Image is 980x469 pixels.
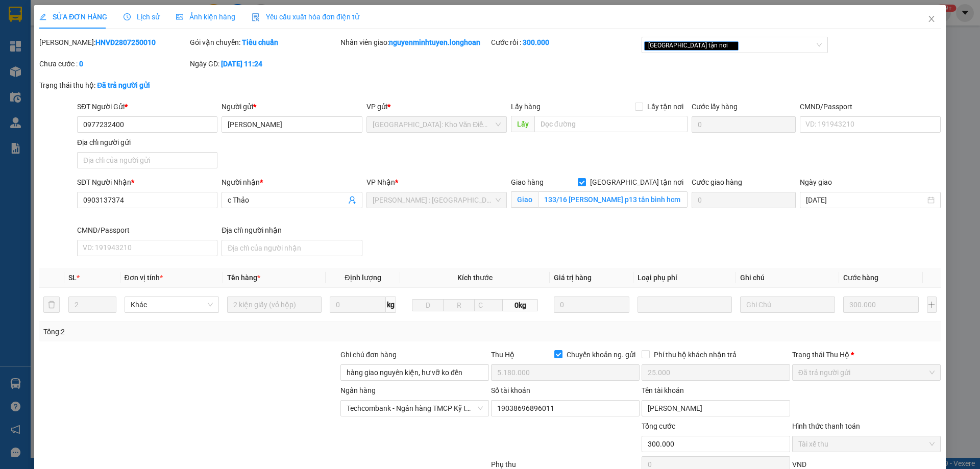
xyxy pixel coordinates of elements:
span: Chuyển khoản ng. gửi [562,349,640,360]
input: Dọc đường [534,116,688,132]
span: Yêu cầu xuất hóa đơn điện tử [252,13,359,21]
label: Ghi chú đơn hàng [340,351,397,359]
input: Địa chỉ của người gửi [77,152,217,168]
button: Close [917,5,946,34]
span: close [729,43,734,48]
span: Đã trả người gửi [798,365,935,380]
div: Người nhận [222,177,362,188]
input: R [443,299,475,311]
input: Cước giao hàng [692,192,796,208]
div: Tổng: 2 [43,326,378,337]
div: VP gửi [366,101,507,112]
span: Lấy tận nơi [643,101,688,112]
div: CMND/Passport [800,101,940,112]
div: Trạng thái thu hộ: [39,80,226,91]
div: Nhân viên giao: [340,37,489,48]
input: D [412,299,444,311]
button: delete [43,297,60,313]
span: Lịch sử [124,13,160,21]
b: [DATE] 11:24 [221,60,262,68]
div: Người gửi [222,101,362,112]
input: 0 [843,297,919,313]
div: Ngày GD: [190,58,338,69]
div: SĐT Người Gửi [77,101,217,112]
input: Ghi Chú [740,297,835,313]
span: VP Nhận [366,178,395,186]
button: plus [927,297,937,313]
label: Số tài khoản [491,386,530,394]
label: Hình thức thanh toán [792,422,860,430]
span: SL [68,274,77,282]
span: clock-circle [124,13,131,20]
div: Địa chỉ người gửi [77,137,217,148]
label: Cước lấy hàng [692,103,738,111]
span: user-add [348,196,356,204]
span: SỬA ĐƠN HÀNG [39,13,107,21]
div: Cước rồi : [491,37,640,48]
span: [GEOGRAPHIC_DATA] tận nơi [644,41,739,51]
label: Cước giao hàng [692,178,742,186]
span: Giao hàng [511,178,544,186]
b: Đã trả người gửi [97,81,150,89]
b: HNVD2807250010 [95,38,156,46]
th: Ghi chú [736,268,839,288]
input: Giao tận nơi [538,191,688,208]
span: Tổng cước [642,422,675,430]
span: Techcombank - Ngân hàng TMCP Kỹ thương Việt Nam [347,401,483,416]
b: Tiêu chuẩn [242,38,278,46]
span: edit [39,13,46,20]
th: Loại phụ phí [633,268,736,288]
label: Ngày giao [800,178,832,186]
span: Định lượng [345,274,381,282]
span: VND [792,460,806,468]
span: Giao [511,191,538,208]
input: Tên tài khoản [642,400,790,416]
span: Lấy [511,116,534,132]
span: Phí thu hộ khách nhận trả [650,349,741,360]
b: 300.000 [523,38,549,46]
span: Lấy hàng [511,103,541,111]
span: picture [176,13,183,20]
span: Đơn vị tính [125,274,163,282]
div: Địa chỉ người nhận [222,225,362,236]
input: Ngày giao [806,194,925,206]
span: [GEOGRAPHIC_DATA] tận nơi [586,177,688,188]
input: 0 [554,297,630,313]
span: Tên hàng [227,274,260,282]
div: [PERSON_NAME]: [39,37,188,48]
b: 0 [79,60,83,68]
input: Ghi chú đơn hàng [340,364,489,381]
span: 0kg [503,299,537,311]
div: CMND/Passport [77,225,217,236]
input: Số tài khoản [491,400,640,416]
div: Chưa cước : [39,58,188,69]
span: Kích thước [457,274,493,282]
label: Tên tài khoản [642,386,684,394]
div: Gói vận chuyển: [190,37,338,48]
span: Thu Hộ [491,351,514,359]
span: Tài xế thu [798,436,935,452]
img: icon [252,13,260,21]
b: nguyenminhtuyen.longhoan [389,38,480,46]
span: Ảnh kiện hàng [176,13,235,21]
input: VD: Bàn, Ghế [227,297,322,313]
label: Ngân hàng [340,386,376,394]
span: Hà Nội: Kho Văn Điển Thanh Trì [373,117,501,132]
input: Cước lấy hàng [692,116,796,133]
input: C [474,299,503,311]
span: kg [386,297,396,313]
span: Cước hàng [843,274,878,282]
div: SĐT Người Nhận [77,177,217,188]
span: Giá trị hàng [554,274,592,282]
input: Địa chỉ của người nhận [222,240,362,256]
span: Hồ Chí Minh : Kho Quận 12 [373,192,501,208]
span: close [927,15,936,23]
div: Trạng thái Thu Hộ [792,349,941,360]
span: Khác [131,297,213,312]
